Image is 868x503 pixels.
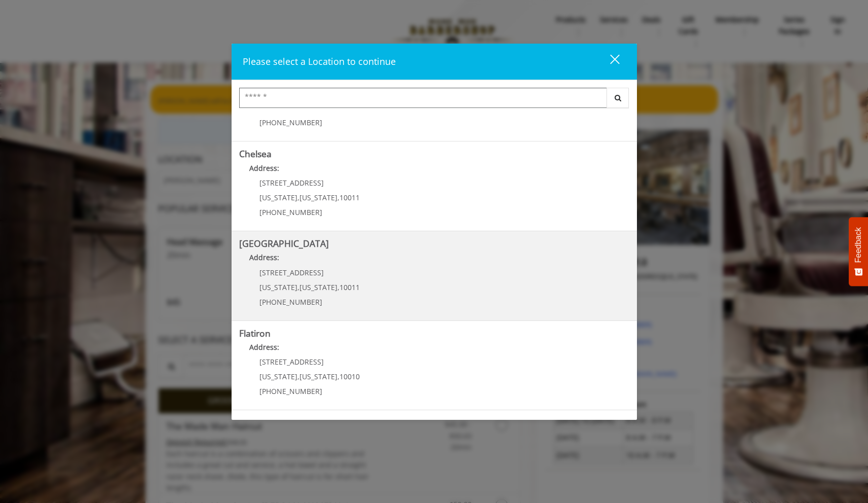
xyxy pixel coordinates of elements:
span: [US_STATE] [299,282,337,292]
span: [US_STATE] [299,193,337,202]
span: Feedback [854,227,863,263]
span: 10011 [339,282,360,292]
span: [PHONE_NUMBER] [259,118,322,127]
b: [GEOGRAPHIC_DATA] [239,237,329,249]
span: , [337,193,339,202]
span: , [297,193,299,202]
span: 10010 [339,372,360,381]
b: Flatiron [239,327,271,339]
span: [US_STATE] [299,372,337,381]
input: Search Center [239,88,607,108]
span: [PHONE_NUMBER] [259,207,322,217]
span: , [297,282,299,292]
span: [US_STATE] [259,282,297,292]
span: 10011 [339,193,360,202]
b: Address: [249,163,279,173]
b: Address: [249,253,279,262]
span: [STREET_ADDRESS] [259,357,324,367]
span: [PHONE_NUMBER] [259,297,322,307]
button: Feedback - Show survey [849,217,868,286]
div: close dialog [598,54,619,69]
span: [US_STATE] [259,193,297,202]
span: [STREET_ADDRESS] [259,268,324,277]
span: [US_STATE] [259,372,297,381]
span: [PHONE_NUMBER] [259,386,322,396]
span: , [337,372,339,381]
span: [STREET_ADDRESS] [259,178,324,188]
b: Chelsea [239,148,272,160]
span: , [297,372,299,381]
span: Please select a Location to continue [243,55,396,67]
span: , [337,282,339,292]
button: close dialog [591,51,626,72]
b: Address: [249,342,279,352]
i: Search button [612,94,624,101]
div: Center Select [239,88,629,113]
